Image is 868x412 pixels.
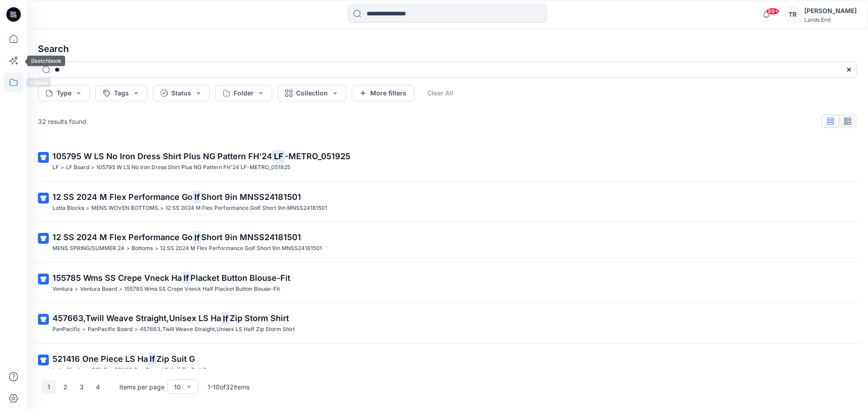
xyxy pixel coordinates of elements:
[33,266,863,299] a: 155785 Wms SS Crepe Vneck HalfPlacket Button Blouse-FitVentura>Ventura Board>155785 Wms SS Crepe ...
[804,16,857,23] div: Lands End
[114,365,207,375] p: 521416 One Piece LS Half Zip Suit G
[52,232,193,242] span: 12 SS 2024 M Flex Performance Go
[165,204,327,213] p: 12 SS 2024 M Flex Performance Golf Short 9in MNSS24181501
[38,117,86,126] p: 32 results found
[96,163,290,172] p: 105795 W LS No Iron Dress Shirt Plus NG Pattern FH'24 LF-METRO_051925
[126,244,130,253] p: >
[156,354,195,364] span: Zip Suit G
[153,85,210,101] button: Status
[193,231,201,244] mark: lf
[74,379,89,394] button: 3
[52,244,124,253] p: MENS SPRING/SUMMER 24
[148,352,156,365] mark: lf
[134,325,138,334] p: >
[160,244,322,253] p: 12 SS 2024 M Flex Performance Golf Short 9in MNSS24181501
[90,379,105,394] button: 4
[804,5,857,16] div: [PERSON_NAME]
[33,185,863,218] a: 12 SS 2024 M Flex Performance GolfShort 9in MNSS24181501Lotta Blocks>MENS WOVEN BOTTOMS>12 SS 202...
[33,347,863,380] a: 521416 One Piece LS HalfZip Suit GLotta Blocks>GIRLS>521416 One Piece LS Half Zip Suit G
[124,284,280,294] p: 155785 Wms SS Crepe Vneck Half Placket Button Blouse-Fit
[91,163,94,172] p: >
[31,36,864,62] h4: Search
[119,382,165,392] p: Items per page
[91,365,107,375] p: GIRLS
[132,244,153,253] p: Bottoms
[75,284,78,294] p: >
[82,325,86,334] p: >
[208,382,250,392] p: 1 - 10 of 32 items
[285,152,350,161] span: -METRO_051925
[201,192,301,202] span: Short 9in MNSS24181501
[155,244,158,253] p: >
[38,85,90,101] button: Type
[174,382,181,392] div: 10
[109,365,113,375] p: >
[201,232,301,242] span: Short 9in MNSS24181501
[80,284,117,294] p: Ventura Board
[52,325,80,334] p: PanPacific
[61,163,64,172] p: >
[42,379,56,394] button: 1
[95,85,147,101] button: Tags
[52,284,73,294] p: Ventura
[52,204,84,213] p: Lotta Blocks
[52,273,182,283] span: 155785 Wms SS Crepe Vneck Ha
[52,313,221,323] span: 457663,Twill Weave Straight,Unisex LS Ha
[52,152,272,161] span: 105795 W LS No Iron Dress Shirt Plus NG Pattern FH'24
[221,312,230,325] mark: lf
[193,190,201,203] mark: lf
[230,313,289,323] span: Zip Storm Shirt
[86,365,90,375] p: >
[52,354,148,364] span: 521416 One Piece LS Ha
[766,8,779,15] span: 99+
[272,150,285,162] mark: LF
[278,85,346,101] button: Collection
[66,163,89,172] p: LF Board
[352,85,414,101] button: More filters
[160,204,164,213] p: >
[190,273,290,283] span: Placket Button Blouse-Fit
[215,85,272,101] button: Folder
[119,284,123,294] p: >
[86,204,90,213] p: >
[33,145,863,178] a: 105795 W LS No Iron Dress Shirt Plus NG Pattern FH'24LF-METRO_051925LF>LF Board>105795 W LS No Ir...
[88,325,132,334] p: PanPacific Board
[52,163,59,172] p: LF
[52,192,193,202] span: 12 SS 2024 M Flex Performance Go
[182,271,190,284] mark: lf
[58,379,72,394] button: 2
[33,307,863,340] a: 457663,Twill Weave Straight,Unisex LS HalfZip Storm ShirtPanPacific>PanPacific Board>457663,Twill...
[140,325,295,334] p: 457663,Twill Weave Straight,Unisex LS Half Zip Storm Shirt
[91,204,158,213] p: MENS WOVEN BOTTOMS
[33,226,863,259] a: 12 SS 2024 M Flex Performance GolfShort 9in MNSS24181501MENS SPRING/SUMMER 24>Bottoms>12 SS 2024 ...
[784,6,801,23] div: TR
[52,365,84,375] p: Lotta Blocks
